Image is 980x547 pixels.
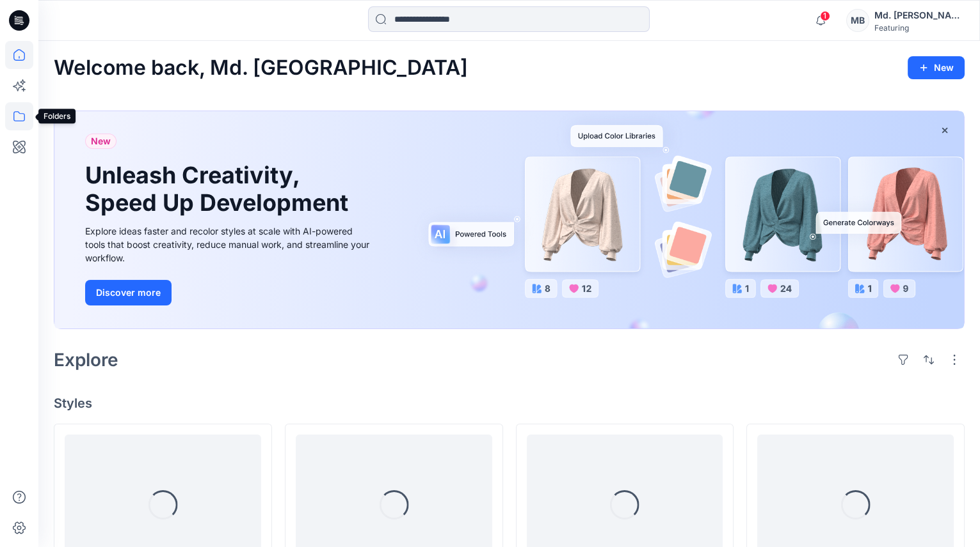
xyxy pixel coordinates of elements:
[54,56,468,80] h2: Welcome back, Md. [GEOGRAPHIC_DATA]
[908,56,965,79] button: New
[85,280,172,305] button: Discover more
[874,23,964,33] div: Featuring
[54,350,118,370] h2: Explore
[91,134,111,149] span: New
[54,396,965,411] h4: Styles
[85,224,373,265] div: Explore ideas faster and recolor styles at scale with AI-powered tools that boost creativity, red...
[820,11,830,21] span: 1
[874,8,964,23] div: Md. [PERSON_NAME]
[85,280,373,305] a: Discover more
[846,9,869,32] div: MB
[85,162,354,217] h1: Unleash Creativity, Speed Up Development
